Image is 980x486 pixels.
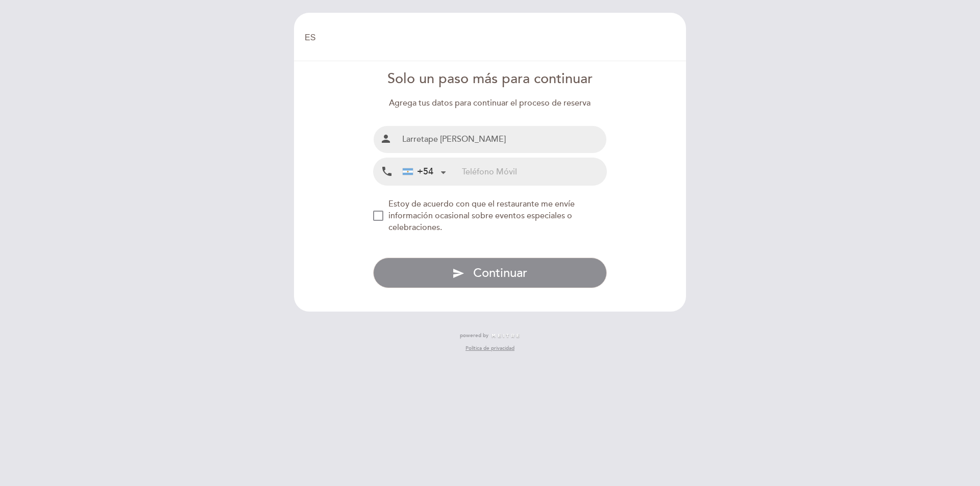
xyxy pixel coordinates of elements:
span: Estoy de acuerdo con que el restaurante me envíe información ocasional sobre eventos especiales o... [388,199,575,233]
i: send [452,267,464,279]
input: Teléfono Móvil [462,158,606,185]
md-checkbox: NEW_MODAL_AGREE_RESTAURANT_SEND_OCCASIONAL_INFO [373,198,607,234]
div: Agrega tus datos para continuar el proceso de reserva [373,97,607,109]
i: local_phone [381,165,393,178]
div: Argentina: +54 [399,159,450,185]
div: +54 [403,165,433,178]
a: powered by [460,332,520,339]
span: powered by [460,332,488,339]
button: send Continuar [373,258,607,288]
a: Política de privacidad [465,345,514,352]
i: person [380,133,392,145]
img: MEITRE [491,334,520,339]
span: Continuar [473,266,527,280]
div: Solo un paso más para continuar [373,69,607,89]
input: Nombre y Apellido [398,126,607,153]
